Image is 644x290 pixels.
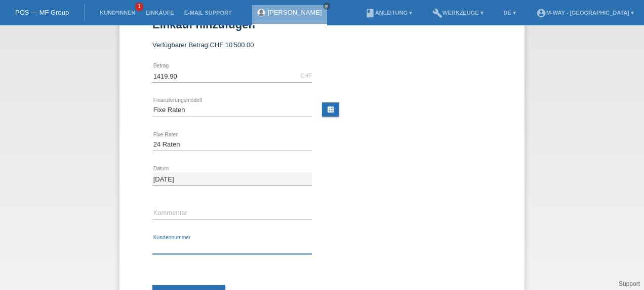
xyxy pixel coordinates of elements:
[15,9,69,16] a: POS — MF Group
[327,105,335,114] i: calculate
[95,10,140,16] a: Kund*innen
[268,9,322,16] a: [PERSON_NAME]
[322,102,339,117] a: calculate
[140,10,179,16] a: Einkäufe
[179,10,237,16] a: E-Mail Support
[427,10,489,16] a: buildWerkzeuge ▾
[536,8,546,18] i: account_circle
[360,10,417,16] a: bookAnleitung ▾
[300,72,312,79] div: CHF
[323,3,330,10] a: close
[365,8,375,18] i: book
[135,3,143,11] span: 1
[324,4,329,9] i: close
[499,10,521,16] a: DE ▾
[152,41,492,49] div: Verfügbarer Betrag:
[531,10,639,16] a: account_circlem-way - [GEOGRAPHIC_DATA] ▾
[432,8,442,18] i: build
[210,41,254,49] span: CHF 10'500.00
[619,280,640,287] a: Support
